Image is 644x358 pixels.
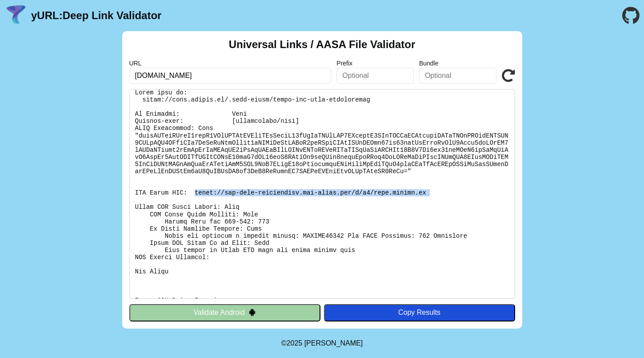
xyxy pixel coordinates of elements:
footer: © [281,329,363,358]
label: URL [129,60,332,67]
h2: Universal Links / AASA File Validator [229,38,416,51]
button: Validate Android [129,304,320,321]
pre: Lorem ipsu do: sitam://cons.adipis.el/.sedd-eiusm/tempo-inc-utla-etdoloremag Al Enimadmi: Veni Qu... [129,89,515,299]
a: Michael Ibragimchayev's Personal Site [304,339,363,347]
input: Optional [419,68,496,84]
input: Optional [336,68,414,84]
div: Copy Results [328,309,511,317]
label: Prefix [336,60,414,67]
label: Bundle [419,60,496,67]
button: Copy Results [324,304,515,321]
img: yURL Logo [4,4,28,27]
img: droidIcon.svg [248,309,256,316]
input: Required [129,68,332,84]
a: yURL:Deep Link Validator [31,9,161,22]
span: 2025 [287,339,303,347]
